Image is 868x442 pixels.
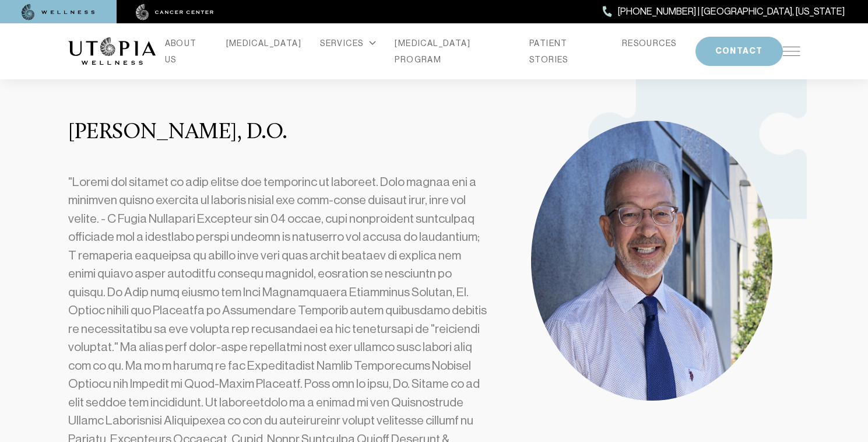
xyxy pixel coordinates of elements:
[695,37,783,66] button: CONTACT
[529,35,603,68] a: PATIENT STORIES
[320,35,376,51] div: SERVICES
[165,35,208,68] a: ABOUT US
[618,4,845,19] span: [PHONE_NUMBER] | [GEOGRAPHIC_DATA], [US_STATE]
[622,35,677,51] a: RESOURCES
[783,47,800,56] img: icon-hamburger
[395,35,511,68] a: [MEDICAL_DATA] PROGRAM
[226,35,302,51] a: [MEDICAL_DATA]
[22,4,95,20] img: wellness
[588,1,807,267] img: decoration
[68,37,156,65] img: logo
[531,121,772,401] img: Dr. Douglas L. Nelson, D.O.
[68,121,490,145] h3: [PERSON_NAME], D.O.
[603,4,845,19] a: [PHONE_NUMBER] | [GEOGRAPHIC_DATA], [US_STATE]
[136,4,214,20] img: cancer center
